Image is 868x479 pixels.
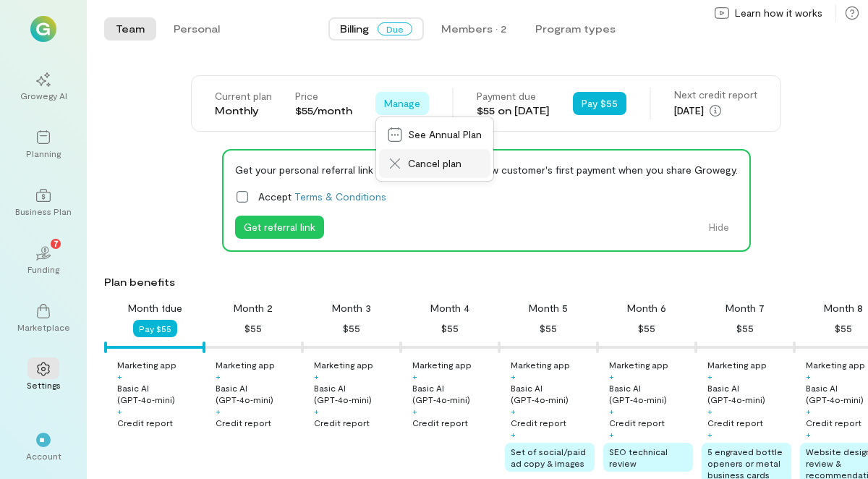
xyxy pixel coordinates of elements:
div: + [609,405,614,417]
div: + [117,370,122,382]
div: Basic AI (GPT‑4o‑mini) [117,382,201,405]
span: Billing [340,22,369,36]
div: $55 [343,320,360,337]
button: Pay $55 [573,92,626,115]
div: Credit report [609,417,665,428]
div: Marketing app [511,359,570,370]
button: Team [104,17,156,41]
div: + [609,428,614,440]
div: Marketing app [707,359,767,370]
div: Credit report [314,417,370,428]
div: $55/month [295,103,352,118]
button: BillingDue [328,17,424,41]
a: Settings [17,350,69,402]
span: Manage [384,96,420,111]
div: Credit report [806,417,861,428]
button: Manage [375,92,429,115]
div: + [314,405,319,417]
div: Funding [27,263,59,275]
div: Month 5 [529,301,568,315]
a: Marketplace [17,292,69,344]
button: Pay $55 [133,320,177,337]
div: $55 [638,320,655,337]
div: Price [295,89,352,103]
span: Accept [258,189,386,204]
div: Month 3 [332,301,371,315]
div: $55 [540,320,557,337]
div: Planning [26,148,61,159]
div: + [412,405,417,417]
a: Terms & Conditions [294,190,386,203]
div: Month 4 [430,301,469,315]
div: Basic AI (GPT‑4o‑mini) [511,382,595,405]
div: Growegy AI [20,90,67,101]
div: Month 2 [234,301,273,315]
div: Monthly [215,103,272,118]
div: [DATE] [674,102,757,119]
a: Funding [17,234,69,287]
div: Get your personal referral link and earn 10% on each new customer's first payment when you share ... [235,162,738,177]
button: Program types [524,17,627,41]
div: + [707,370,712,382]
div: + [806,405,811,417]
span: Due [378,22,412,35]
button: Personal [162,17,231,41]
div: Next credit report [674,88,757,102]
button: Members · 2 [430,17,518,41]
div: Basic AI (GPT‑4o‑mini) [707,382,791,405]
div: Credit report [707,417,763,428]
div: Payment due [477,89,550,103]
div: + [511,370,516,382]
div: + [216,405,221,417]
div: $55 [835,320,852,337]
div: + [412,370,417,382]
div: Month 8 [824,301,863,315]
button: Get referral link [235,216,324,239]
button: Hide [700,216,738,239]
div: Month 6 [627,301,666,315]
div: + [609,370,614,382]
div: Members · 2 [441,22,506,36]
div: + [707,428,712,440]
div: + [314,370,319,382]
div: + [117,405,122,417]
div: Account [26,450,61,462]
div: Marketing app [216,359,275,370]
div: Business Plan [15,205,72,217]
div: Credit report [216,417,271,428]
a: See Annual Plan [379,120,490,149]
div: Current plan [215,89,272,103]
div: Month 1 due [128,301,182,315]
span: SEO technical review [609,446,668,468]
div: + [511,428,516,440]
div: Marketplace [17,321,70,333]
div: Basic AI (GPT‑4o‑mini) [412,382,496,405]
div: Settings [27,379,61,391]
span: Cancel plan [408,156,482,171]
div: Marketing app [117,359,176,370]
div: Marketing app [412,359,472,370]
div: Basic AI (GPT‑4o‑mini) [609,382,693,405]
div: + [216,370,221,382]
div: Credit report [412,417,468,428]
div: Marketing app [609,359,668,370]
span: See Annual Plan [408,127,482,142]
a: Growegy AI [17,61,69,113]
span: Learn how it works [735,6,822,20]
div: $55 [441,320,459,337]
span: 7 [54,237,59,250]
a: Cancel plan [379,149,490,178]
div: $55 on [DATE] [477,103,550,118]
div: $55 [244,320,262,337]
a: Business Plan [17,177,69,229]
div: Marketing app [806,359,865,370]
a: Planning [17,119,69,171]
div: Basic AI (GPT‑4o‑mini) [216,382,299,405]
div: Plan benefits [104,275,862,289]
div: Credit report [117,417,173,428]
div: $55 [736,320,754,337]
div: + [707,405,712,417]
div: Basic AI (GPT‑4o‑mini) [314,382,398,405]
div: Marketing app [314,359,373,370]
